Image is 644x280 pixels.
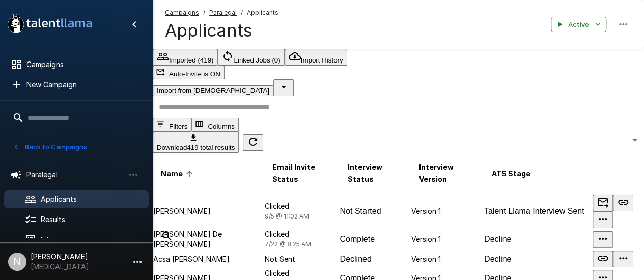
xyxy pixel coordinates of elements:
span: Decline [484,235,511,243]
span: 7/22 @ 8:25 AM [265,240,311,248]
p: Clicked [265,229,339,239]
p: Not Sent [265,254,339,264]
span: Send Invitation [593,201,613,210]
button: Columns [191,118,239,132]
h4: Applicants [165,20,278,41]
span: Interview Status [347,161,402,185]
p: [PERSON_NAME] De [PERSON_NAME] [153,229,264,250]
u: Campaigns [165,9,199,16]
button: Download419 total results [153,132,239,153]
p: Version 1 [411,206,483,216]
button: Updated Today - 2:10 PM [243,134,263,151]
span: / [241,8,243,18]
span: Talent Llama Interview Sent [484,207,584,215]
button: Imported (419) [153,49,217,66]
span: Name [161,168,196,180]
button: Import from [DEMOGRAPHIC_DATA] [153,85,273,96]
button: Auto-Invite is ON [153,66,225,79]
button: Linked Jobs (0) [217,49,284,66]
span: 9/5 @ 11:02 AM [265,212,309,220]
button: Filters [153,118,191,132]
span: Email Invite Status [272,161,331,185]
p: [PERSON_NAME] [153,206,264,216]
u: Paralegal [209,9,237,16]
p: Clicked [265,201,339,211]
p: Version 1 [411,254,483,264]
span: ATS Stage [492,168,530,180]
button: Active [551,17,606,33]
span: Copy Interview Link [613,201,633,210]
span: Declined [340,255,371,263]
span: Applicants [247,8,278,18]
p: Acsa [PERSON_NAME] [153,254,264,264]
p: Clicked [265,268,339,278]
p: Version 1 [411,234,483,244]
span: Interview Version [419,161,475,185]
span: Decline [484,255,511,263]
button: Import History [285,49,347,66]
span: / [203,8,205,18]
span: Not Started [340,207,381,215]
span: Complete [340,235,374,243]
span: Copy Interview Link [593,257,613,266]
